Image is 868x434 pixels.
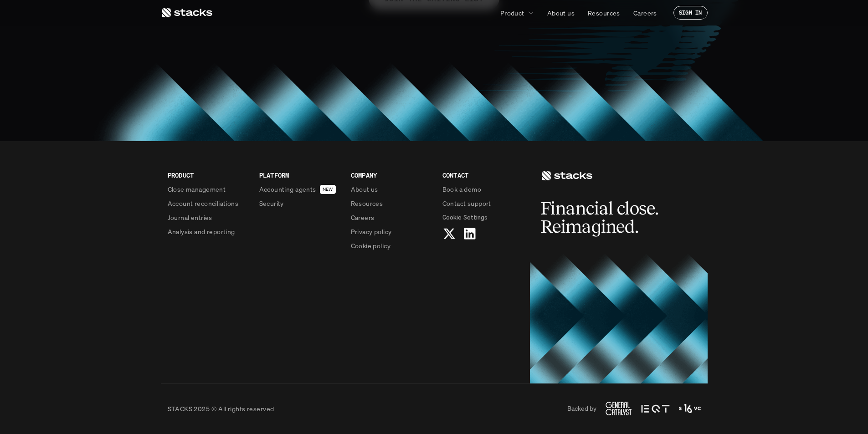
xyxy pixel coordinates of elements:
[168,199,239,208] p: Account reconciliations
[351,213,375,222] p: Careers
[542,5,580,21] a: About us
[679,10,702,16] p: SIGN IN
[442,213,488,222] span: Cookie Settings
[442,213,488,222] button: Cookie Trigger
[500,8,524,18] p: Product
[259,170,340,180] p: PLATFORM
[168,227,235,236] p: Analysis and reporting
[351,227,431,236] a: Privacy policy
[547,8,575,18] p: About us
[442,199,491,208] p: Contact support
[541,199,678,236] h2: Financial close. Reimagined.
[351,199,431,208] a: Resources
[168,184,248,194] a: Close management
[259,184,316,194] p: Accounting agents
[351,170,431,180] p: COMPANY
[259,199,284,208] p: Security
[168,184,226,194] p: Close management
[259,199,340,208] a: Security
[351,227,392,236] p: Privacy policy
[168,199,248,208] a: Account reconciliations
[567,405,596,413] p: Backed by
[673,6,708,20] a: SIGN IN
[168,227,248,236] a: Analysis and reporting
[633,8,657,18] p: Careers
[582,5,626,21] a: Resources
[442,184,523,194] a: Book a demo
[259,184,340,194] a: Accounting agentsNEW
[323,187,333,192] h2: NEW
[168,213,248,222] a: Journal entries
[351,213,431,222] a: Careers
[168,170,248,180] p: PRODUCT
[588,8,620,18] p: Resources
[442,170,523,180] p: CONTACT
[351,241,390,250] p: Cookie policy
[628,5,663,21] a: Careers
[351,241,431,250] a: Cookie policy
[442,184,482,194] p: Book a demo
[168,404,274,414] p: STACKS 2025 © All rights reserved
[351,184,378,194] p: About us
[168,213,212,222] p: Journal entries
[351,184,431,194] a: About us
[351,199,383,208] p: Resources
[442,199,523,208] a: Contact support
